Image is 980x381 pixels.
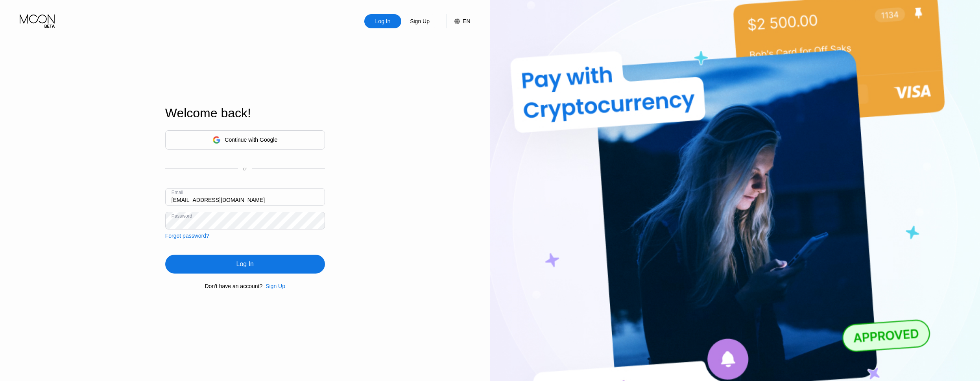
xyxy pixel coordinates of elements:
div: or [243,166,247,172]
div: Password [172,213,192,219]
div: Continue with Google [225,137,277,143]
div: Sign Up [262,283,285,289]
div: Email [172,190,183,195]
div: EN [463,18,470,24]
div: Forgot password? [165,233,209,239]
div: Log In [375,17,391,25]
div: Log In [364,14,401,28]
div: Sign Up [409,17,430,25]
div: Don't have an account? [205,283,263,289]
div: Sign Up [266,283,285,289]
div: EN [446,14,470,28]
div: Log In [236,260,254,268]
div: Log In [165,255,325,274]
div: Welcome back! [165,106,325,120]
div: Continue with Google [165,130,325,150]
div: Sign Up [401,14,438,28]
